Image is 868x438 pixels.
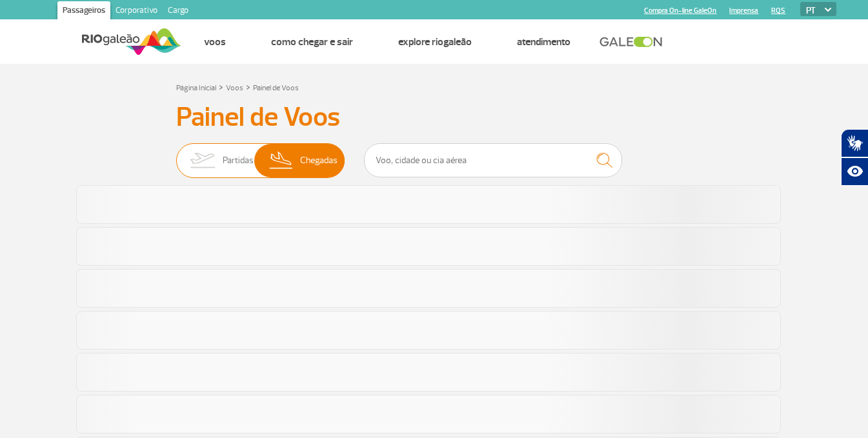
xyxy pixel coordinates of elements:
[176,101,692,134] h3: Painel de Voos
[223,144,254,177] span: Partidas
[364,143,622,177] input: Voo, cidade ou cia aérea
[110,1,163,22] a: Corporativo
[271,35,353,48] a: Como chegar e sair
[841,129,868,186] div: Plugin de acessibilidade da Hand Talk.
[398,35,472,48] a: Explore RIOgaleão
[219,79,223,94] a: >
[226,83,243,93] a: Voos
[644,6,716,15] a: Compra On-line GaleOn
[182,144,223,177] img: slider-embarque
[246,79,250,94] a: >
[729,6,758,15] a: Imprensa
[517,35,570,48] a: Atendimento
[841,157,868,186] button: Abrir recursos assistivos.
[163,1,194,22] a: Cargo
[771,6,785,15] a: RQS
[263,144,301,177] img: slider-desembarque
[204,35,226,48] a: Voos
[176,83,216,93] a: Página Inicial
[57,1,110,22] a: Passageiros
[253,83,299,93] a: Painel de Voos
[841,129,868,157] button: Abrir tradutor de língua de sinais.
[300,144,338,177] span: Chegadas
